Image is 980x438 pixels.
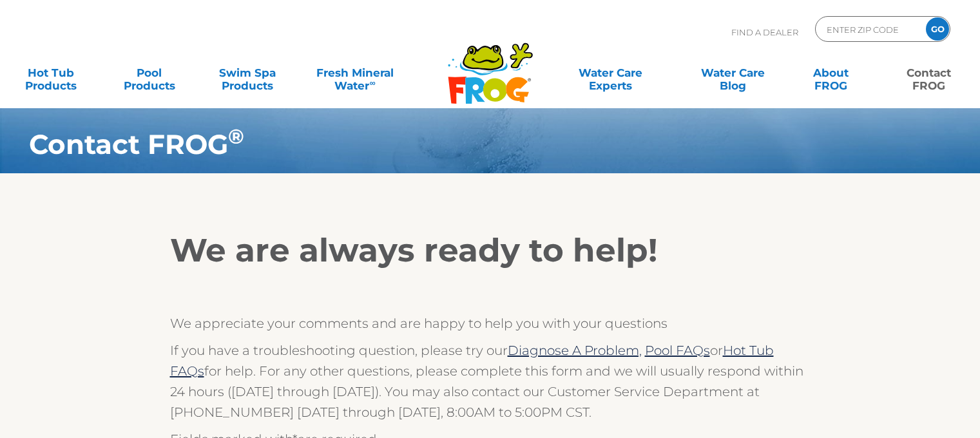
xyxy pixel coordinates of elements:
a: Swim SpaProducts [209,60,285,86]
a: Fresh MineralWater∞ [307,60,403,86]
a: Pool FAQs [645,343,710,358]
sup: ® [228,124,244,149]
p: If you have a troubleshooting question, please try our or for help. For any other questions, plea... [170,340,811,423]
img: Frog Products Logo [441,26,540,104]
h1: Contact FROG [29,129,874,160]
a: Diagnose A Problem, [508,343,642,358]
p: Find A Dealer [731,16,798,48]
a: AboutFROG [793,60,869,86]
input: GO [926,17,949,41]
a: Water CareExperts [548,60,673,86]
a: ContactFROG [891,60,967,86]
h2: We are always ready to help! [170,231,811,270]
p: We appreciate your comments and are happy to help you with your questions [170,313,811,334]
sup: ∞ [369,78,375,88]
a: Hot TubProducts [13,60,89,86]
a: Water CareBlog [695,60,771,86]
a: PoolProducts [111,60,187,86]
